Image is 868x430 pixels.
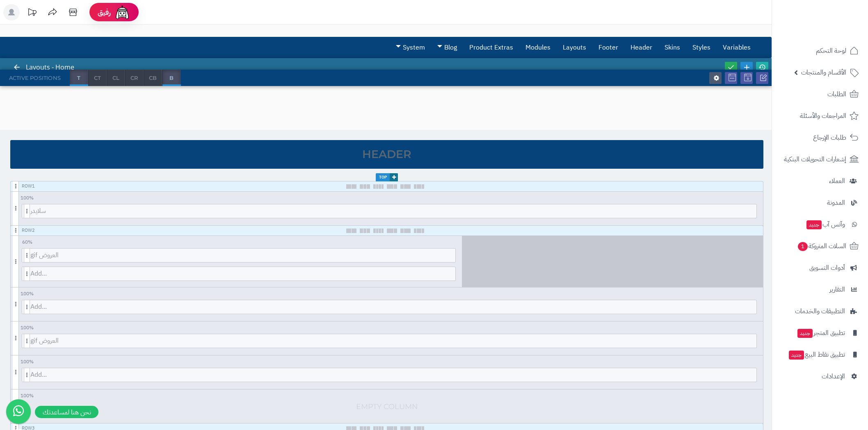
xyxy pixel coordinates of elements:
[19,357,35,367] span: 100 %
[777,84,863,104] a: الطلبات
[431,37,463,58] a: Blog
[798,242,808,251] span: 1
[777,301,863,321] a: التطبيقات والخدمات
[717,37,757,58] a: Variables
[809,262,845,274] span: أدوات التسويق
[777,128,863,147] a: طلبات الإرجاع
[797,327,845,339] span: تطبيق المتجر
[70,70,88,86] span: T
[829,284,845,295] span: التقارير
[801,67,846,78] span: الأقسام والمنتجات
[777,236,863,256] a: السلات المتروكة1
[777,171,863,191] a: العملاء
[390,37,431,58] a: System
[777,258,863,278] a: أدوات التسويق
[777,345,863,364] a: تطبيق نقاط البيعجديد
[797,240,846,252] span: السلات المتروكة
[144,70,162,86] span: CB
[519,37,557,58] a: Modules
[30,334,756,348] span: gif العروض
[19,193,35,203] span: 100 %
[557,37,592,58] a: Layouts
[777,149,863,169] a: إشعارات التحويلات البنكية
[777,323,863,343] a: تطبيق المتجرجديد
[19,238,35,247] span: 60 %
[30,368,756,382] span: Add...
[813,132,846,143] span: طلبات الإرجاع
[19,323,35,333] span: 100 %
[788,349,845,360] span: تطبيق نقاط البيع
[30,267,455,281] span: Add...
[19,391,35,401] span: 100 %
[30,300,756,314] span: Add...
[827,197,845,208] span: المدونة
[162,70,180,86] span: B
[806,220,822,229] span: جديد
[30,204,756,218] span: سلايدر
[19,289,35,299] span: 100 %
[784,154,846,165] span: إشعارات التحويلات البنكية
[624,37,658,58] a: Header
[789,351,804,360] span: جديد
[800,110,846,122] span: المراجعات والأسئلة
[22,183,35,190] div: Row 1
[797,329,813,338] span: جديد
[829,175,845,187] span: العملاء
[686,37,717,58] a: Styles
[22,4,42,23] a: تحديثات المنصة
[827,88,846,100] span: الطلبات
[816,45,846,57] span: لوحة التحكم
[376,173,398,181] span: Top
[22,227,35,234] div: Row 2
[463,37,519,58] a: Product Extras
[15,58,82,77] div: Layouts - Home
[777,367,863,386] a: الإعدادات
[592,37,624,58] a: Footer
[89,70,106,86] span: CT
[658,37,686,58] a: Skins
[777,106,863,126] a: المراجعات والأسئلة
[114,4,130,20] img: ai-face.png
[795,306,845,317] span: التطبيقات والخدمات
[777,41,863,61] a: لوحة التحكم
[126,70,143,86] span: CR
[806,219,845,230] span: وآتس آب
[822,371,845,382] span: الإعدادات
[30,249,455,262] span: gif العروض
[107,70,125,86] span: CL
[777,280,863,299] a: التقارير
[777,215,863,234] a: وآتس آبجديد
[98,7,111,17] span: رفيق
[777,193,863,213] a: المدونة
